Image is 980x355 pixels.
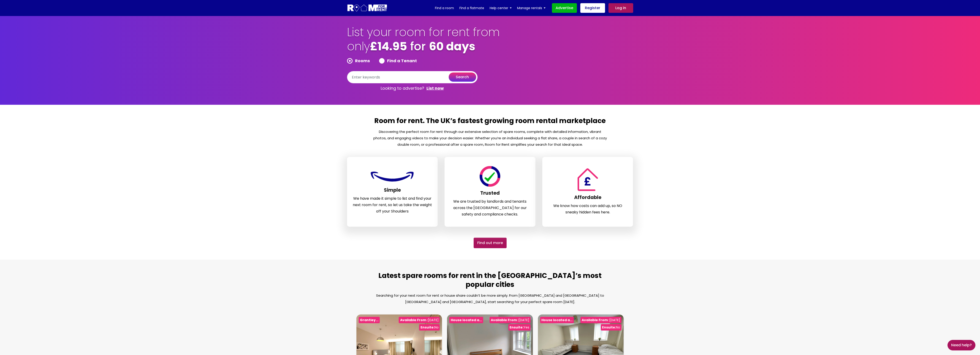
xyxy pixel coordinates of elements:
[491,318,519,322] b: Available From :
[373,116,607,129] h2: Room for rent. The UK’s fastest growing room rental marketplace
[490,5,512,11] a: Help center
[508,324,531,331] div: Yes
[449,73,476,82] button: search
[450,190,530,198] h3: Trusted
[370,38,407,54] b: £14.95
[347,58,370,64] label: Rooms
[347,83,478,93] p: Looking to advertise?
[419,324,440,331] div: No
[580,317,621,323] div: [DATE]
[517,5,546,11] a: Manage rentals
[451,318,482,322] b: House located a...
[353,195,432,215] p: We have made it simple to list and find your next room for rent, so let us take the weight off yo...
[410,38,426,54] span: for
[399,317,440,323] div: [DATE]
[353,187,432,195] h3: Simple
[369,169,415,184] img: Room For Rent
[490,317,531,323] div: [DATE]
[510,325,524,330] b: Ensuite:
[347,4,388,12] img: Logo for Room for Rent, featuring a welcoming design with a house icon and modern typography
[450,198,530,218] p: We are trusted by landlords and tenants across the [GEOGRAPHIC_DATA] for our safety and complianc...
[575,168,600,191] img: Room For Rent
[347,71,478,83] input: Enter keywords
[429,38,475,54] b: 60 days
[474,238,507,248] a: Find out More
[541,318,573,322] b: House located a...
[479,166,501,187] img: Room For Rent
[400,318,428,322] b: Available From :
[373,292,607,305] p: Searching for your next room for rent or house share couldn’t be more simply. From [GEOGRAPHIC_DA...
[548,203,627,215] p: We know how costs can add up, so NO sneaky hidden fees here.
[459,5,484,11] a: Find a flatmate
[360,318,378,322] b: Grantley...
[580,3,605,13] a: Register
[373,271,607,292] h2: Latest spare rooms for rent in the [GEOGRAPHIC_DATA]’s most popular cities
[601,324,621,331] div: No
[421,325,434,330] b: Ensuite:
[602,325,616,330] b: Ensuite:
[435,5,454,11] a: Find a room
[373,129,607,148] p: Discovering the perfect room for rent through our extensive selection of spare rooms, complete wi...
[947,340,975,350] a: Need Help?
[552,3,577,13] a: Advertise
[426,86,444,91] a: List now
[582,318,609,322] b: Available From :
[347,25,500,58] h1: List your room for rent from only
[608,3,633,13] a: Log in
[379,58,417,64] label: Find a Tenant
[548,194,627,203] h3: Affordable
